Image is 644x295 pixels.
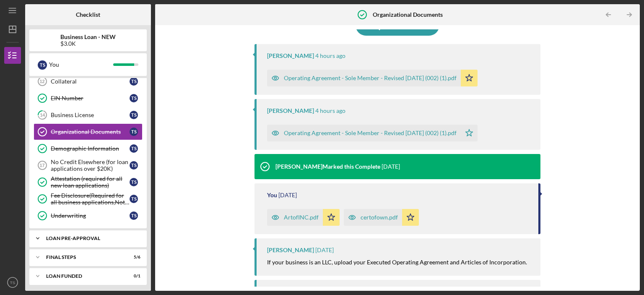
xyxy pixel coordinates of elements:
[34,123,143,140] a: Organizational DocumentsTS
[267,52,314,59] div: [PERSON_NAME]
[130,94,138,102] div: T S
[125,274,140,279] div: 0 / 1
[267,209,340,226] button: ArtofINC.pdf
[130,178,138,186] div: T S
[267,125,478,141] button: Operating Agreement - Sole Member - Revised [DATE] (002) (1).pdf
[267,107,314,114] div: [PERSON_NAME]
[40,112,45,118] tspan: 14
[267,258,527,266] mark: If your business is an LLC, upload your Executed Operating Agreement and Articles of Incorporation.
[284,130,457,136] div: Operating Agreement - Sole Member - Revised [DATE] (002) (1).pdf
[51,212,130,219] div: Underwriting
[34,73,143,90] a: 12CollateralTS
[267,247,314,253] div: [PERSON_NAME]
[46,255,119,260] div: FINAL STEPS
[382,163,400,170] time: 2025-08-12 14:55
[51,192,130,206] div: Fee Disclosure(Required for all business applications,Not needed for Contractor loans)
[51,159,130,172] div: No Credit Elsewhere (for loan applications over $20K)
[284,214,319,221] div: ArtofINC.pdf
[315,107,345,114] time: 2025-08-27 13:32
[344,209,419,226] button: certofown.pdf
[34,107,143,123] a: 14Business LicenseTS
[49,57,113,72] div: You
[51,78,130,85] div: Collateral
[76,11,100,18] b: Checklist
[46,236,136,241] div: LOAN PRE-APPROVAL
[38,60,47,70] div: T S
[10,280,15,285] text: TS
[130,77,138,86] div: T S
[51,112,130,118] div: Business License
[34,174,143,191] a: Attestation (required for all new loan applications)TS
[39,79,44,84] tspan: 12
[130,195,138,203] div: T S
[315,247,334,253] time: 2025-08-07 18:55
[34,157,143,174] a: 17No Credit Elsewhere (for loan applications over $20K)TS
[130,161,138,170] div: T S
[130,211,138,220] div: T S
[39,163,44,168] tspan: 17
[34,207,143,224] a: UnderwritingTS
[267,192,277,198] div: You
[130,128,138,136] div: T S
[278,192,297,198] time: 2025-08-07 20:28
[51,175,130,189] div: Attestation (required for all new loan applications)
[373,11,443,18] b: Organizational Documents
[51,128,130,135] div: Organizational Documents
[51,145,130,152] div: Demographic Information
[34,140,143,157] a: Demographic InformationTS
[34,90,143,107] a: EIN NumberTS
[130,111,138,119] div: T S
[275,163,380,170] div: [PERSON_NAME] Marked this Complete
[125,255,140,260] div: 5 / 6
[46,274,119,279] div: LOAN FUNDED
[34,191,143,207] a: Fee Disclosure(Required for all business applications,Not needed for Contractor loans)TS
[4,274,21,291] button: TS
[267,70,478,86] button: Operating Agreement - Sole Member - Revised [DATE] (002) (1).pdf
[60,34,116,40] b: Business Loan - NEW
[361,214,398,221] div: certofown.pdf
[284,75,457,81] div: Operating Agreement - Sole Member - Revised [DATE] (002) (1).pdf
[51,95,130,102] div: EIN Number
[315,52,345,59] time: 2025-08-27 13:32
[60,40,116,47] div: $3.0K
[130,144,138,153] div: T S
